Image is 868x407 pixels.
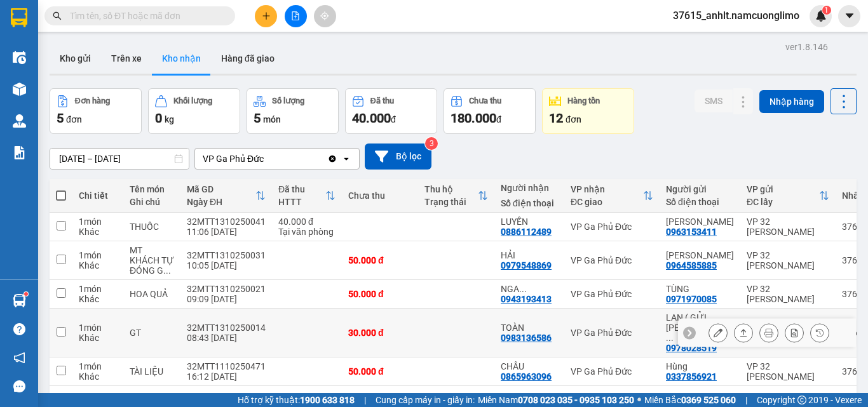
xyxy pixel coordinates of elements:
div: KHÁCH TỰ ĐÓNG GÓI KHÔNG KHAI BÁO GIÁ TRỊ [130,255,174,276]
img: solution-icon [13,146,26,159]
div: ĐC giao [571,197,643,207]
div: 30.000 đ [348,328,412,338]
sup: 1 [24,292,28,296]
span: 1 [824,6,829,15]
span: plus [262,11,271,20]
div: VP Ga Phủ Đức [203,152,264,165]
div: 0979548869 [501,260,552,270]
span: question-circle [13,323,25,335]
button: Bộ lọc [365,143,431,170]
div: Tên món [130,184,174,194]
div: VP 32 [PERSON_NAME] [747,217,829,237]
span: đơn [66,114,82,124]
div: Khác [79,294,117,304]
div: LUYẾN [501,217,558,227]
span: 12 [549,110,563,126]
div: Người nhận [501,183,558,193]
div: 11:06 [DATE] [187,227,266,237]
div: TOÀN [501,323,558,333]
div: ver 1.8.146 [785,40,828,54]
span: ... [519,284,527,294]
span: ⚪️ [637,397,641,403]
div: 32MTT1310250014 [187,323,266,333]
div: 1 món [79,284,117,294]
div: Hùng [666,361,734,371]
button: aim [314,5,336,27]
span: 40.000 [352,110,391,126]
img: warehouse-icon [13,294,26,307]
button: Kho gửi [50,43,101,74]
div: CHÂU [501,361,558,371]
div: VP Ga Phủ Đức [571,366,653,377]
div: 32MTT1310250041 [187,217,266,227]
div: Số lượng [272,97,304,105]
span: Hỗ trợ kỹ thuật: [238,393,355,407]
div: TÀI LIỆU [130,366,174,377]
div: Hàng tồn [567,97,600,105]
div: Đã thu [370,97,394,105]
button: Đã thu40.000đ [345,88,437,134]
div: 0963153411 [666,227,717,237]
div: Chưa thu [348,190,412,201]
div: MT [130,245,174,255]
input: Tìm tên, số ĐT hoặc mã đơn [70,9,220,23]
span: kg [165,114,174,124]
img: warehouse-icon [13,114,26,128]
div: Khác [79,260,117,270]
div: 0964585885 [666,260,717,270]
div: Tại văn phòng [278,227,336,237]
div: 0865963096 [501,371,552,382]
button: Hàng tồn12đơn [542,88,634,134]
div: 50.000 đ [348,366,412,377]
span: 37615_anhlt.namcuonglimo [663,8,810,23]
button: Hàng đã giao [211,43,285,74]
div: Trạng thái [424,197,478,207]
div: 0971970085 [666,294,717,304]
th: Toggle SortBy [564,179,660,213]
div: ĐC lấy [747,197,819,207]
div: Chi tiết [79,190,117,201]
div: 09:09 [DATE] [187,294,266,304]
span: 5 [254,110,261,126]
span: 0 [155,110,162,126]
div: 40.000 đ [278,217,336,227]
span: search [53,11,62,20]
div: Ngày ĐH [187,197,255,207]
span: đ [496,114,501,124]
div: VP Ga Phủ Đức [571,328,653,338]
div: Thu hộ [424,184,478,194]
div: TÙNG [666,284,734,294]
strong: 1900 633 818 [300,395,355,405]
span: notification [13,352,25,364]
button: Chưa thu180.000đ [444,88,536,134]
div: 32MTT1110250471 [187,361,266,371]
button: Kho nhận [152,43,211,74]
th: Toggle SortBy [740,179,836,213]
div: LAN ( GỬI BILL CHO KHÁCH ) [666,312,734,343]
div: MINH CHÂU [666,250,734,260]
div: Sửa đơn hàng [709,323,728,342]
sup: 1 [822,6,831,15]
button: Đơn hàng5đơn [50,88,142,134]
div: Đã thu [278,184,325,194]
div: 0978028519 [666,343,717,353]
strong: 0708 023 035 - 0935 103 250 [518,395,634,405]
button: Số lượng5món [247,88,339,134]
span: ... [666,333,674,343]
div: 0886112489 [501,227,552,237]
div: Khối lượng [173,97,212,105]
img: logo-vxr [11,8,27,27]
span: message [13,380,25,392]
span: aim [320,11,329,20]
div: NGA 0962534584 [501,284,558,294]
th: Toggle SortBy [180,179,272,213]
div: VP 32 [PERSON_NAME] [747,361,829,382]
div: KIM ANH [666,217,734,227]
div: HTTT [278,197,325,207]
div: 1 món [79,250,117,260]
img: icon-new-feature [815,10,827,22]
div: 50.000 đ [348,289,412,299]
strong: 0369 525 060 [681,395,736,405]
span: món [263,114,281,124]
div: HOA QUẢ [130,289,174,299]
